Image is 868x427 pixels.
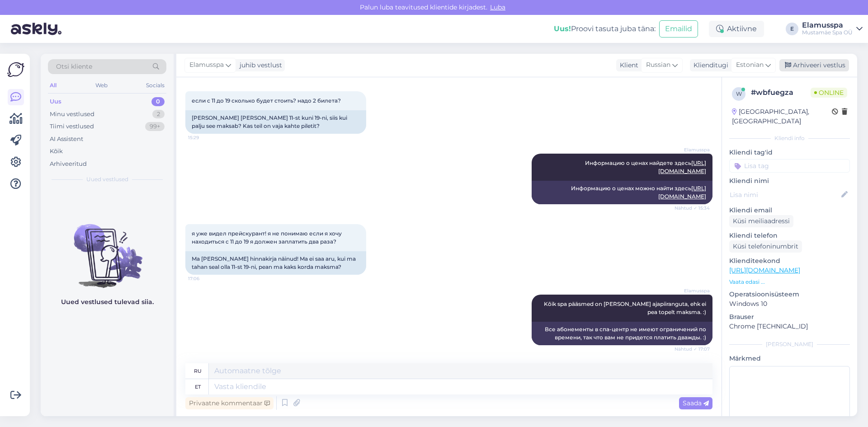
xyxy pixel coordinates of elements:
div: Uus [50,97,61,106]
div: juhib vestlust [236,61,282,70]
div: [GEOGRAPHIC_DATA], [GEOGRAPHIC_DATA] [732,107,832,126]
div: Proovi tasuta juba täna: [554,23,656,34]
span: 17:06 [188,275,222,282]
a: ElamusspaMustamäe Spa OÜ [802,22,863,36]
div: Ma [PERSON_NAME] hinnakirja näinud! Ma ei saa aru, kui ma tahan seal olla 11-st 19-ni, pean ma ka... [185,251,366,275]
p: Kliendi email [729,206,850,215]
div: E [786,23,798,35]
div: Minu vestlused [50,110,94,119]
span: Информацию о ценах найдете здесь [585,160,706,174]
div: Web [94,80,109,91]
span: Estonian [736,60,764,70]
button: Emailid [659,20,698,38]
div: [PERSON_NAME] [PERSON_NAME] 11-st kuni 19-ni, siis kui palju see maksab? Kas teil on vaja kahte p... [185,110,366,134]
span: Nähtud ✓ 17:07 [675,346,710,352]
span: Elamusspa [676,146,710,153]
div: Mustamäe Spa OÜ [802,29,853,36]
b: Uus! [554,24,571,33]
p: Operatsioonisüsteem [729,290,850,299]
div: Информацию о ценах можно найти здесь [532,181,712,204]
input: Lisa tag [729,159,850,173]
span: если с 11 до 19 сколько будет стоить? надо 2 билета? [192,97,341,104]
div: 99+ [145,122,165,131]
div: All [48,80,58,91]
div: ru [194,363,202,379]
p: Kliendi nimi [729,176,850,186]
div: # wbfuegza [751,87,811,98]
span: Uued vestlused [86,175,128,183]
div: 0 [151,97,165,106]
p: Märkmed [729,354,850,363]
div: [PERSON_NAME] [729,340,850,348]
div: 2 [152,110,165,119]
span: Russian [646,60,670,70]
p: Klienditeekond [729,256,850,266]
span: я уже видел прейскурант! я не понимаю если я хочу находиться с 11 до 19 я должен заплатить два раза? [192,230,343,245]
span: Elamusspa [676,287,710,294]
p: Kliendi telefon [729,231,850,240]
img: No chats [41,208,174,289]
span: Luba [487,3,508,11]
span: Nähtud ✓ 15:34 [675,205,710,211]
div: Arhiveeritud [50,160,87,169]
a: [URL][DOMAIN_NAME] [729,266,800,274]
span: Otsi kliente [56,62,92,71]
div: AI Assistent [50,135,83,144]
span: 15:29 [188,134,222,141]
div: Aktiivne [709,21,764,37]
div: Klient [616,61,638,70]
span: Elamusspa [189,60,224,70]
div: Tiimi vestlused [50,122,94,131]
p: Vaata edasi ... [729,278,850,286]
span: Kõik spa pääsmed on [PERSON_NAME] ajapiiranguta, ehk ei pea topelt maksma. :) [544,300,708,315]
div: Küsi meiliaadressi [729,215,793,227]
div: Elamusspa [802,22,853,29]
img: Askly Logo [7,61,24,78]
div: Klienditugi [690,61,728,70]
div: Küsi telefoninumbrit [729,240,802,253]
div: Kõik [50,147,63,156]
div: Privaatne kommentaar [185,397,274,409]
div: et [195,379,201,394]
div: Все абонементы в спа-центр не имеют ограничений по времени, так что вам не придется платить дважд... [532,322,712,345]
div: Kliendi info [729,134,850,142]
div: Arhiveeri vestlus [779,59,849,71]
span: w [736,90,742,97]
input: Lisa nimi [730,190,840,200]
p: Chrome [TECHNICAL_ID] [729,322,850,331]
span: Online [811,88,847,98]
span: Saada [683,399,709,407]
p: Windows 10 [729,299,850,309]
p: Brauser [729,312,850,322]
p: Uued vestlused tulevad siia. [61,297,154,307]
div: Socials [144,80,166,91]
p: Kliendi tag'id [729,148,850,157]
